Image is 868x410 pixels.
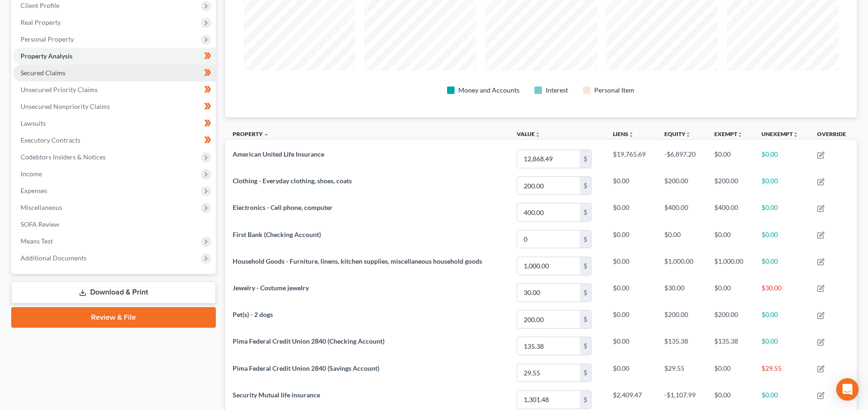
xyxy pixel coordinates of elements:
span: Expenses [21,187,47,194]
td: $200.00 [657,306,706,332]
a: Secured Claims [13,65,216,81]
td: $0.00 [605,333,657,360]
td: $0.00 [754,226,810,252]
a: Executory Contracts [13,132,216,149]
td: $0.00 [707,226,754,252]
td: $0.00 [707,279,754,306]
input: 0.00 [517,177,580,194]
span: Miscellaneous [21,203,62,211]
span: Household Goods - Furniture, linens, kitchen supplies, miscellaneous household goods [233,257,482,265]
input: 0.00 [517,391,580,409]
span: Client Profile [21,1,59,9]
div: $ [580,203,591,221]
span: Personal Property [21,35,74,43]
td: $0.00 [754,173,810,199]
td: $29.55 [754,360,810,386]
div: $ [580,230,591,248]
td: $29.55 [657,360,706,386]
td: $200.00 [657,173,706,199]
span: First Bank (Checking Account) [233,230,321,238]
i: unfold_more [793,132,798,137]
td: $0.00 [605,226,657,252]
span: Real Property [21,18,61,26]
input: 0.00 [517,364,580,382]
a: Property expand_less [233,130,269,137]
input: 0.00 [517,203,580,221]
td: $135.38 [657,333,706,360]
i: unfold_more [628,132,634,137]
div: $ [580,284,591,302]
span: Electronics - Cell phone, computer [233,203,333,211]
i: expand_less [263,132,269,137]
span: Property Analysis [21,52,72,60]
td: $0.00 [605,279,657,306]
td: $0.00 [754,333,810,360]
td: $30.00 [754,279,810,306]
span: Secured Claims [21,69,65,77]
td: $0.00 [754,145,810,172]
span: Unsecured Nonpriority Claims [21,102,110,110]
div: $ [580,150,591,168]
a: Unexemptunfold_more [761,130,798,137]
input: 0.00 [517,230,580,248]
span: Means Test [21,237,53,245]
td: $0.00 [707,360,754,386]
span: Unsecured Priority Claims [21,86,98,94]
td: $200.00 [707,173,754,199]
a: Lawsuits [13,115,216,132]
td: $0.00 [605,306,657,332]
input: 0.00 [517,310,580,328]
input: 0.00 [517,257,580,275]
td: $19,765.69 [605,145,657,172]
a: Review & File [11,307,216,328]
td: $1,000.00 [657,252,706,279]
i: unfold_more [685,132,691,137]
input: 0.00 [517,284,580,302]
div: Interest [546,86,568,95]
td: -$6,897.20 [657,145,706,172]
td: $200.00 [707,306,754,332]
td: $0.00 [754,252,810,279]
td: $0.00 [657,226,706,252]
div: Personal Item [594,86,634,95]
td: $0.00 [754,306,810,332]
a: Exemptunfold_more [714,130,743,137]
td: $400.00 [657,199,706,226]
td: $0.00 [707,145,754,172]
i: unfold_more [737,132,743,137]
a: Property Analysis [13,48,216,65]
td: $135.38 [707,333,754,360]
div: $ [580,257,591,275]
a: Unsecured Nonpriority Claims [13,98,216,115]
span: Lawsuits [21,119,46,127]
span: Pet(s) - 2 dogs [233,310,273,318]
input: 0.00 [517,150,580,168]
a: Liensunfold_more [613,130,634,137]
span: Income [21,170,42,178]
span: Clothing - Everyday clothing, shoes, coats [233,177,352,185]
span: Jewelry - Costume jewelry [233,284,309,292]
span: Codebtors Insiders & Notices [21,153,106,161]
input: 0.00 [517,337,580,355]
span: American United Life Insurance [233,150,324,158]
td: $0.00 [605,360,657,386]
a: SOFA Review [13,216,216,233]
span: Executory Contracts [21,136,80,144]
div: Money and Accounts [458,86,519,95]
div: $ [580,310,591,328]
td: $0.00 [605,173,657,199]
th: Override [810,125,857,146]
a: Valueunfold_more [517,130,541,137]
td: $0.00 [605,199,657,226]
td: $0.00 [754,199,810,226]
a: Unsecured Priority Claims [13,81,216,98]
div: $ [580,364,591,382]
div: $ [580,391,591,409]
div: Open Intercom Messenger [836,378,859,401]
td: $30.00 [657,279,706,306]
span: Security Mutual life insurance [233,391,320,399]
td: $1,000.00 [707,252,754,279]
a: Equityunfold_more [664,130,691,137]
td: $0.00 [605,252,657,279]
span: Pima Federal Credit Union 2840 (Savings Account) [233,364,379,372]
